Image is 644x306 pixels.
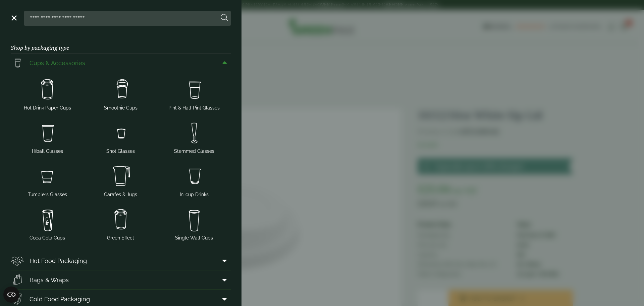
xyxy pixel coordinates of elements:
span: Cold Food Packaging [30,295,90,304]
a: Hot Drink Paper Cups [13,75,82,113]
a: Single Wall Cups [160,205,228,243]
img: HotDrink_paperCup.svg [13,76,82,103]
img: Incup_drinks.svg [160,163,228,190]
img: Smoothie_cups.svg [87,76,155,103]
a: Shot Glasses [87,118,155,156]
a: Carafes & Jugs [87,162,155,200]
a: Stemmed Glasses [160,118,228,156]
span: Pint & Half Pint Glasses [168,104,220,112]
img: Shot_glass.svg [87,120,155,146]
img: JugsNcaraffes.svg [87,163,155,190]
img: plain-soda-cup.svg [160,206,228,233]
a: Tumblers Glasses [13,162,82,200]
span: Carafes & Jugs [104,191,137,198]
span: Smoothie Cups [104,104,138,112]
a: Cups & Accessories [11,53,231,72]
span: Stemmed Glasses [174,148,214,155]
a: Coca Cola Cups [13,205,82,243]
span: Cups & Accessories [30,58,85,68]
img: PintNhalf_cup.svg [160,76,228,103]
img: cola.svg [13,206,82,233]
img: Hiball.svg [13,120,82,146]
span: Bags & Wraps [30,275,69,285]
a: Pint & Half Pint Glasses [160,75,228,113]
span: Tumblers Glasses [28,191,67,198]
img: Tumbler_glass.svg [13,163,82,190]
button: Open CMP widget [3,287,19,303]
img: PintNhalf_cup.svg [11,56,24,70]
span: Shot Glasses [106,148,135,155]
img: Paper_carriers.svg [11,273,24,287]
span: Green Effect [107,234,134,242]
h3: Shop by packaging type [11,34,231,53]
img: Stemmed_glass.svg [160,120,228,146]
a: Hiball Glasses [13,118,82,156]
span: Single Wall Cups [175,234,213,242]
a: Smoothie Cups [87,75,155,113]
span: Hot Drink Paper Cups [24,104,71,112]
span: In-cup Drinks [180,191,209,198]
a: Hot Food Packaging [11,251,231,270]
a: Bags & Wraps [11,270,231,289]
img: Deli_box.svg [11,254,24,267]
span: Coca Cola Cups [30,234,65,242]
span: Hiball Glasses [32,148,63,155]
a: Green Effect [87,205,155,243]
a: In-cup Drinks [160,162,228,200]
img: HotDrink_paperCup.svg [87,206,155,233]
span: Hot Food Packaging [30,256,87,265]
